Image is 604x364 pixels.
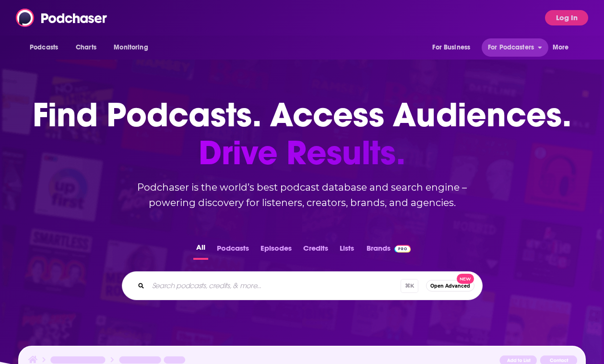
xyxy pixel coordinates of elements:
span: Podcasts [30,41,58,54]
button: open menu [23,38,71,57]
img: Podchaser - Follow, Share and Rate Podcasts [16,9,108,27]
span: Monitoring [114,41,148,54]
span: New [457,274,474,284]
span: For Business [432,41,470,54]
button: All [193,241,208,260]
span: Open Advanced [430,283,470,289]
img: Podchaser Pro [394,245,411,253]
span: ⌘ K [401,279,418,293]
button: open menu [482,38,548,57]
h2: Podchaser is the world’s best podcast database and search engine – powering discovery for listene... [110,180,494,210]
span: For Podcasters [488,41,534,54]
button: Open AdvancedNew [426,280,474,291]
button: Podcasts [214,241,252,260]
a: BrandsPodchaser Pro [367,241,411,260]
button: open menu [546,38,581,57]
button: Credits [300,241,331,260]
h1: Find Podcasts. Access Audiences. [33,96,571,172]
span: Drive Results. [33,134,571,172]
button: open menu [426,38,482,57]
button: Lists [337,241,357,260]
div: Search podcasts, credits, & more... [122,271,483,300]
span: Charts [76,41,96,54]
button: open menu [107,38,160,57]
button: Log In [545,10,588,25]
button: Episodes [258,241,295,260]
input: Search podcasts, credits, & more... [148,278,401,293]
span: More [553,41,569,54]
a: Charts [70,38,102,57]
